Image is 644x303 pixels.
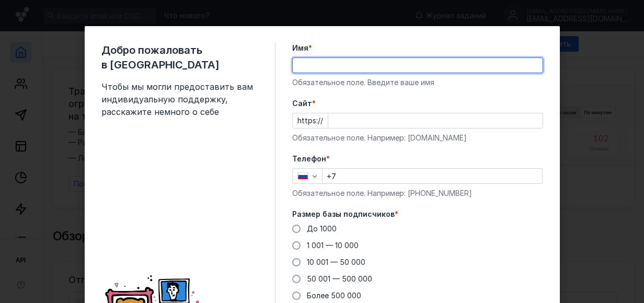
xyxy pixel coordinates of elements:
span: 10 001 — 50 000 [307,258,365,266]
span: Размер базы подписчиков [292,209,395,219]
span: Чтобы мы могли предоставить вам индивидуальную поддержку, расскажите немного о себе [101,80,258,118]
div: Обязательное поле. Введите ваше имя [292,77,543,88]
div: Обязательное поле. Например: [DOMAIN_NAME] [292,133,543,143]
span: 50 001 — 500 000 [307,274,372,283]
span: Cайт [292,98,312,109]
span: До 1000 [307,224,337,233]
span: Более 500 000 [307,291,361,300]
span: Телефон [292,154,326,164]
span: Добро пожаловать в [GEOGRAPHIC_DATA] [101,43,258,72]
span: Имя [292,43,308,53]
div: Обязательное поле. Например: [PHONE_NUMBER] [292,188,543,199]
span: 1 001 — 10 000 [307,241,359,250]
